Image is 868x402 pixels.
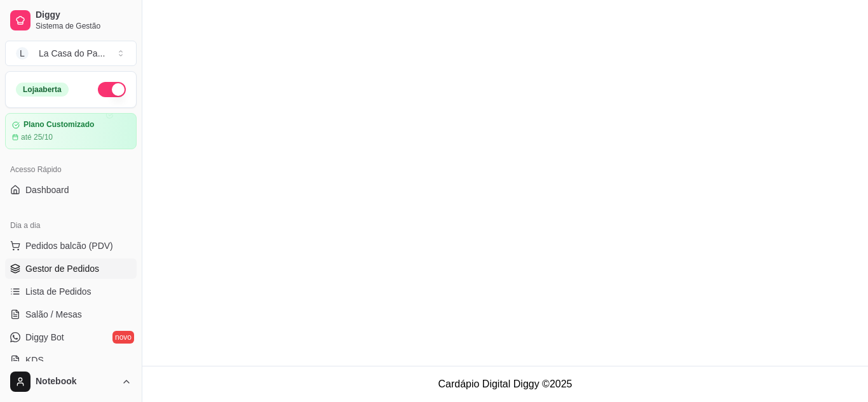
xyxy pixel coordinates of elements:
span: L [16,47,29,60]
div: Loja aberta [16,83,69,97]
a: Plano Customizadoaté 25/10 [5,113,137,149]
button: Pedidos balcão (PDV) [5,236,137,256]
a: Dashboard [5,180,137,200]
span: Pedidos balcão (PDV) [25,239,113,252]
article: até 25/10 [21,132,53,142]
div: La Casa do Pa ... [39,47,105,60]
a: Lista de Pedidos [5,281,137,302]
span: KDS [25,354,44,366]
footer: Cardápio Digital Diggy © 2025 [142,366,868,402]
div: Acesso Rápido [5,159,137,180]
a: Gestor de Pedidos [5,258,137,279]
span: Salão / Mesas [25,308,82,321]
a: DiggySistema de Gestão [5,5,137,36]
a: Salão / Mesas [5,304,137,325]
span: Gestor de Pedidos [25,262,99,275]
span: Notebook [36,376,116,387]
button: Select a team [5,41,137,66]
span: Diggy Bot [25,331,64,344]
a: Diggy Botnovo [5,327,137,347]
div: Dia a dia [5,215,137,236]
span: Diggy [36,10,132,21]
span: Dashboard [25,184,69,196]
button: Alterar Status [98,82,126,97]
button: Notebook [5,366,137,397]
article: Plano Customizado [24,120,94,130]
span: Sistema de Gestão [36,21,132,31]
a: KDS [5,350,137,370]
span: Lista de Pedidos [25,285,92,298]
